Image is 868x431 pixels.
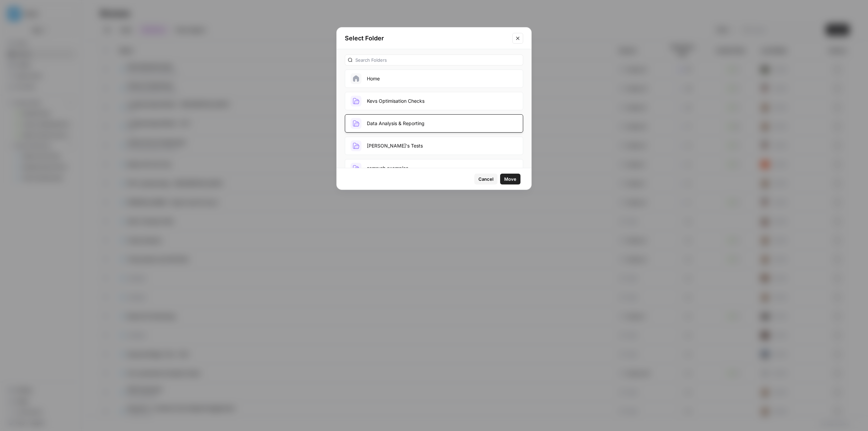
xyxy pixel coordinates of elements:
[345,114,523,133] button: Data Analysis & Reporting
[500,174,520,184] button: Move
[345,92,523,110] button: Kevs Optimisation Checks
[345,137,523,155] button: [PERSON_NAME]'s Tests
[345,70,523,88] button: Home
[474,174,497,184] button: Cancel
[504,176,516,182] span: Move
[512,33,523,44] button: Close modal
[345,159,523,177] button: semrush examples
[478,176,493,182] span: Cancel
[355,57,520,63] input: Search Folders
[345,34,508,43] h2: Select Folder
